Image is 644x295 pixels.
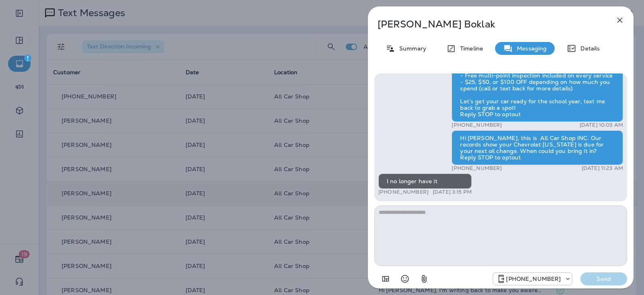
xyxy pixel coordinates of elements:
[452,31,623,122] div: Hi [PERSON_NAME], this is [PERSON_NAME] at All Car Shop! We’ve got a Back-to-School Special runni...
[452,130,623,165] div: Hi [PERSON_NAME], this is All Car Shop INC. Our records show your Chevrolet [US_STATE] is due for...
[395,45,426,52] p: Summary
[580,122,623,128] p: [DATE] 10:03 AM
[582,165,623,172] p: [DATE] 11:23 AM
[378,271,394,287] button: Add in a premade template
[378,19,597,30] p: [PERSON_NAME] Boklak
[506,276,561,282] p: [PHONE_NUMBER]
[456,45,483,52] p: Timeline
[576,45,600,52] p: Details
[433,189,472,195] p: [DATE] 3:15 PM
[513,45,547,52] p: Messaging
[452,165,502,172] p: [PHONE_NUMBER]
[378,189,429,195] p: [PHONE_NUMBER]
[397,271,413,287] button: Select an emoji
[493,274,572,284] div: +1 (689) 265-4479
[378,174,472,189] div: I no longer have it
[452,122,502,128] p: [PHONE_NUMBER]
